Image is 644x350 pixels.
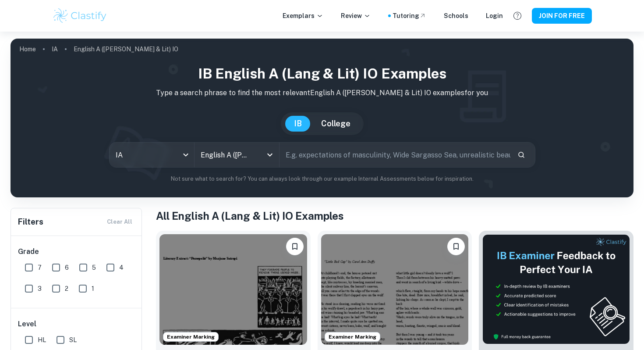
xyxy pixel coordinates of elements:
[18,246,135,257] h6: Grade
[18,175,626,183] p: Not sure what to search for? You can always look through our example Internal Assessments below f...
[163,333,218,341] span: Examiner Marking
[532,8,592,24] button: JOIN FOR FREE
[38,284,42,293] span: 3
[159,234,307,345] img: English A (Lang & Lit) IO IA example thumbnail: Marjane Satrapi's "Persepolis" and the G
[65,284,68,293] span: 2
[510,8,525,23] button: Help and Feedback
[18,216,43,228] h6: Filters
[264,149,276,161] button: Open
[38,263,42,272] span: 7
[321,234,469,345] img: English A (Lang & Lit) IO IA example thumbnail: How women navigate unbalanced power dyna
[283,11,323,21] p: Exemplars
[52,43,58,55] a: IA
[285,116,311,132] button: IB
[444,11,468,21] a: Schools
[18,88,626,98] p: Type a search phrase to find the most relevant English A ([PERSON_NAME] & Lit) IO examples for you
[325,333,380,341] span: Examiner Marking
[482,234,630,344] img: Thumbnail
[74,44,178,54] p: English A ([PERSON_NAME] & Lit) IO
[393,11,426,21] a: Tutoring
[447,238,465,255] button: Please log in to bookmark exemplars
[19,43,36,55] a: Home
[38,335,46,345] span: HL
[514,147,529,162] button: Search
[11,39,633,197] img: profile cover
[341,11,371,21] p: Review
[65,263,69,272] span: 6
[286,238,304,255] button: Please log in to bookmark exemplars
[18,63,626,84] h1: IB English A (Lang & Lit) IO examples
[280,143,510,167] input: E.g. expectations of masculinity, Wide Sargasso Sea, unrealistic beauty standards...
[52,7,108,25] img: Clastify logo
[156,208,633,224] h1: All English A (Lang & Lit) IO Examples
[312,116,359,132] button: College
[110,143,194,167] div: IA
[119,263,124,272] span: 4
[92,263,96,272] span: 5
[18,319,135,329] h6: Level
[92,284,94,293] span: 1
[486,11,503,21] a: Login
[69,335,77,345] span: SL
